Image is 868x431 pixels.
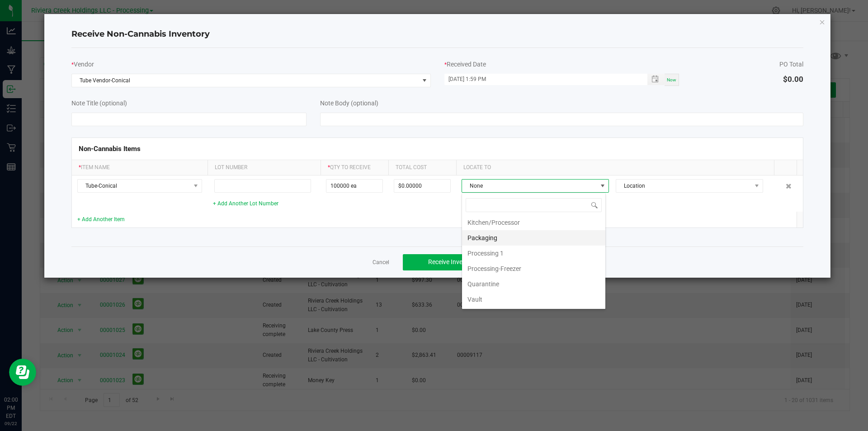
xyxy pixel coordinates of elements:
[444,74,638,85] input: MM/dd/yyyy HH:MM a
[462,215,605,230] li: Kitchen/Processor
[71,28,804,40] h4: Receive Non-Cannabis Inventory
[72,160,208,175] th: Item Name
[667,77,676,82] span: Now
[819,16,826,27] button: Close
[72,74,419,87] span: Tube Vendor-Conical
[9,359,36,386] iframe: Resource center
[373,259,389,266] a: Cancel
[213,200,278,207] a: + Add Another Lot Number
[320,99,804,108] div: Note Body (optional)
[462,261,605,276] li: Processing-Freezer
[616,180,751,192] span: Location
[77,216,125,223] a: + Add Another Item
[208,160,321,175] th: Lot Number
[462,230,605,246] li: Packaging
[462,292,605,307] li: Vault
[71,99,307,108] div: Note Title (optional)
[388,160,456,175] th: Total Cost
[462,276,605,292] li: Quarantine
[428,258,477,265] span: Receive Inventory
[78,180,190,192] span: Tube-Conical
[456,160,774,175] th: Locate To
[321,160,388,175] th: Qty to Receive
[444,60,679,69] div: Received Date
[462,246,605,261] li: Processing 1
[79,145,141,153] span: Non-Cannabis Items
[403,254,502,270] button: Receive Inventory
[779,60,803,69] div: PO Total
[71,60,431,69] div: Vendor
[462,180,597,192] span: None
[783,75,803,84] span: $0.00
[647,74,665,85] span: Toggle popup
